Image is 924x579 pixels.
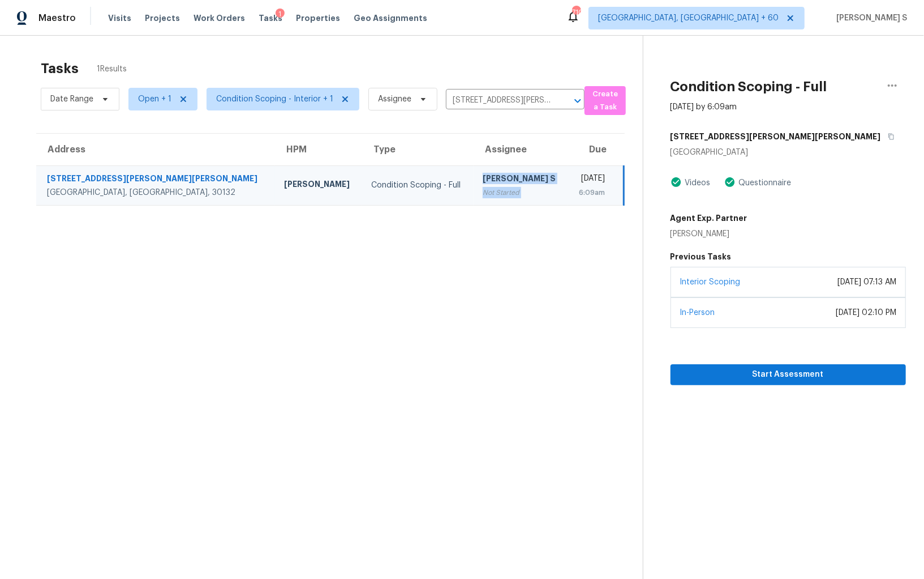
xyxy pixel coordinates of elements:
div: [DATE] 02:10 PM [836,307,896,318]
h5: Previous Tasks [671,251,906,262]
div: 710 [572,7,580,18]
div: Videos [682,177,711,189]
th: Assignee [474,134,568,165]
h5: Agent Exp. Partner [671,212,747,224]
th: HPM [275,134,362,165]
button: Create a Task [585,86,626,115]
span: Visits [108,12,131,24]
input: Search by address [446,92,553,109]
div: [STREET_ADDRESS][PERSON_NAME][PERSON_NAME] [47,173,266,187]
span: Projects [145,12,180,24]
div: Not Started [483,187,559,198]
div: 1 [276,8,285,20]
div: Questionnaire [736,177,792,189]
div: Condition Scoping - Full [371,180,465,191]
div: [DATE] 07:13 AM [837,276,896,288]
span: Open + 1 [138,93,171,105]
img: Artifact Present Icon [724,176,736,188]
span: Maestro [38,12,76,24]
th: Type [362,134,474,165]
th: Due [568,134,624,165]
span: Tasks [259,14,282,22]
div: [PERSON_NAME] [671,228,747,240]
th: Address [36,134,275,165]
a: In-Person [680,309,715,317]
button: Start Assessment [671,364,906,385]
span: Work Orders [194,12,245,24]
button: Copy Address [881,126,896,147]
span: Condition Scoping - Interior + 1 [216,93,333,105]
span: Create a Task [590,88,620,114]
span: Assignee [378,93,411,105]
h2: Tasks [41,63,79,74]
span: [GEOGRAPHIC_DATA], [GEOGRAPHIC_DATA] + 60 [598,12,779,24]
a: Interior Scoping [680,278,741,286]
div: [DATE] [577,173,605,187]
img: Artifact Present Icon [671,176,682,188]
span: Geo Assignments [354,12,427,24]
div: 6:09am [577,187,605,198]
div: [PERSON_NAME] [284,178,353,193]
div: [GEOGRAPHIC_DATA] [671,147,906,158]
span: Start Assessment [680,368,897,382]
span: Date Range [50,93,93,105]
h2: Condition Scoping - Full [671,81,827,92]
span: [PERSON_NAME] S [832,12,907,24]
div: [GEOGRAPHIC_DATA], [GEOGRAPHIC_DATA], 30132 [47,187,266,198]
button: Open [570,93,586,109]
div: [DATE] by 6:09am [671,101,737,113]
span: 1 Results [97,63,127,75]
h5: [STREET_ADDRESS][PERSON_NAME][PERSON_NAME] [671,131,881,142]
span: Properties [296,12,340,24]
div: [PERSON_NAME] S [483,173,559,187]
